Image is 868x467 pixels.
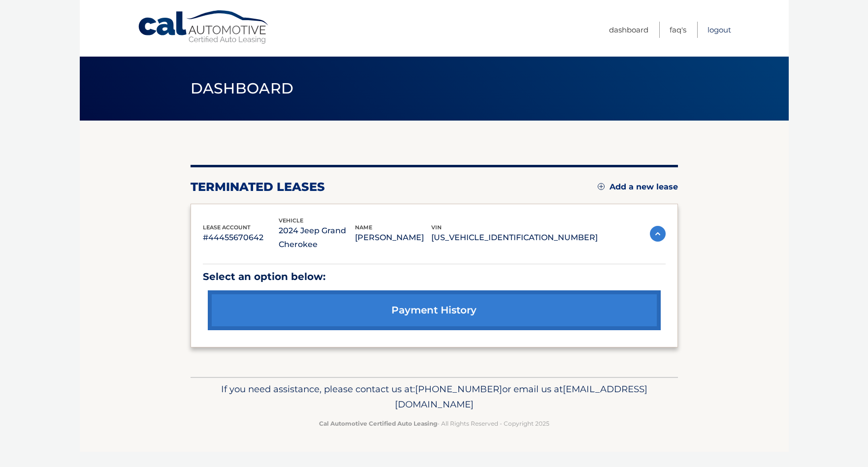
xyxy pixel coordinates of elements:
[319,420,437,427] strong: Cal Automotive Certified Auto Leasing
[707,22,731,38] a: Logout
[191,180,325,194] h2: terminated leases
[197,381,672,413] p: If you need assistance, please contact us at: or email us at
[203,224,251,231] span: lease account
[208,290,661,330] a: payment history
[670,22,686,38] a: FAQ's
[279,224,355,251] p: 2024 Jeep Grand Cherokee
[431,231,598,245] p: [US_VEHICLE_IDENTIFICATION_NUMBER]
[279,217,303,224] span: vehicle
[609,22,648,38] a: Dashboard
[355,231,431,245] p: [PERSON_NAME]
[415,383,502,395] span: [PHONE_NUMBER]
[203,268,666,285] p: Select an option below:
[650,226,666,242] img: accordion-active.svg
[203,231,279,245] p: #44455670642
[431,224,442,231] span: vin
[355,224,372,231] span: name
[598,183,605,190] img: add.svg
[197,418,672,429] p: - All Rights Reserved - Copyright 2025
[191,79,294,97] span: Dashboard
[598,182,678,192] a: Add a new lease
[137,10,270,45] a: Cal Automotive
